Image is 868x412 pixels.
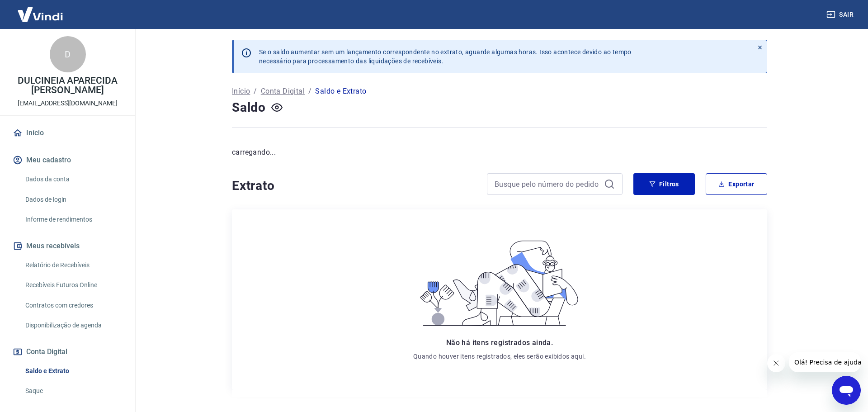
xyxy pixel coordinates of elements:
p: carregando... [232,147,767,158]
p: [EMAIL_ADDRESS][DOMAIN_NAME] [18,99,118,108]
p: DULCINEIA APARECIDA [PERSON_NAME] [7,76,128,95]
a: Disponibilização de agenda [22,316,124,335]
p: / [308,86,311,97]
a: Dados da conta [22,170,124,189]
a: Recebíveis Futuros Online [22,276,124,294]
p: Quando houver itens registrados, eles serão exibidos aqui. [413,352,586,361]
a: Saldo e Extrato [22,362,124,380]
a: Contratos com credores [22,296,124,315]
div: D [50,36,86,72]
a: Saque [22,382,124,400]
button: Filtros [633,173,695,195]
button: Exportar [706,173,767,195]
iframe: Botão para abrir a janela de mensagens [832,376,861,405]
iframe: Fechar mensagem [767,354,785,372]
a: Início [11,123,124,143]
button: Meu cadastro [11,150,124,170]
a: Relatório de Recebíveis [22,256,124,275]
a: Conta Digital [261,86,305,97]
button: Meus recebíveis [11,236,124,256]
p: Saldo e Extrato [315,86,366,97]
p: / [254,86,257,97]
button: Sair [825,6,857,23]
a: Início [232,86,250,97]
span: Olá! Precisa de ajuda? [5,6,76,14]
button: Conta Digital [11,342,124,362]
span: Não há itens registrados ainda. [446,338,553,347]
p: Se o saldo aumentar sem um lançamento correspondente no extrato, aguarde algumas horas. Isso acon... [259,47,632,66]
h4: Saldo [232,99,266,117]
a: Dados de login [22,190,124,209]
input: Busque pelo número do pedido [495,177,600,191]
img: Vindi [11,0,70,28]
iframe: Mensagem da empresa [789,352,861,372]
a: Informe de rendimentos [22,210,124,229]
h4: Extrato [232,177,476,195]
